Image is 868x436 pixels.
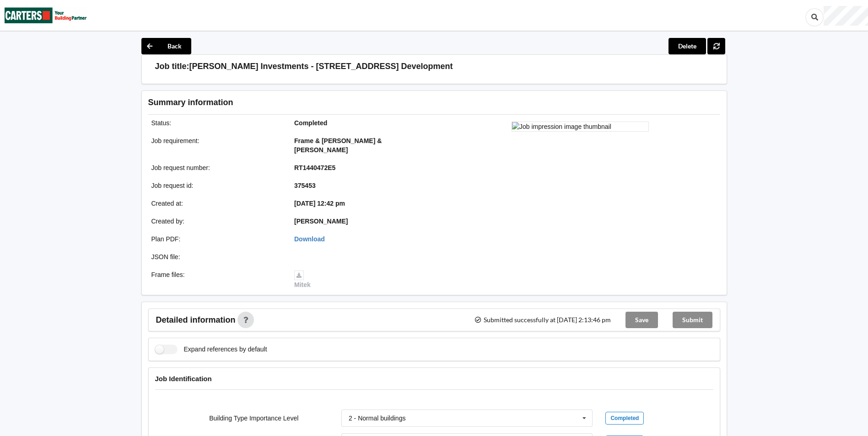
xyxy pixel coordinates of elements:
[209,415,298,422] label: Building Type Importance Level
[5,0,87,30] img: Carters
[294,235,325,243] a: Download
[294,182,316,189] b: 375453
[145,217,288,226] div: Created by :
[605,412,644,425] div: Completed
[824,6,868,26] div: User Profile
[145,163,288,172] div: Job request number :
[294,218,348,225] b: [PERSON_NAME]
[474,317,610,323] span: Submitted successfully at [DATE] 2:13:46 pm
[145,136,288,154] div: Job requirement :
[156,316,236,324] span: Detailed information
[512,122,649,132] img: Job impression image thumbnail
[294,200,345,207] b: [DATE] 12:42 pm
[145,252,288,261] div: JSON file :
[145,234,288,244] div: Plan PDF :
[294,137,382,154] b: Frame & [PERSON_NAME] & [PERSON_NAME]
[294,271,311,288] a: Mitek
[155,345,267,354] label: Expand references by default
[145,199,288,208] div: Created at :
[189,61,453,72] h3: [PERSON_NAME] Investments - [STREET_ADDRESS] Development
[349,415,406,421] div: 2 - Normal buildings
[294,119,327,127] b: Completed
[155,374,713,383] h4: Job Identification
[155,61,189,72] h3: Job title:
[145,118,288,128] div: Status :
[294,164,335,171] b: RT1440472E5
[148,97,574,108] h3: Summary information
[669,38,706,54] button: Delete
[141,38,191,54] button: Back
[145,181,288,190] div: Job request id :
[145,270,288,289] div: Frame files :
